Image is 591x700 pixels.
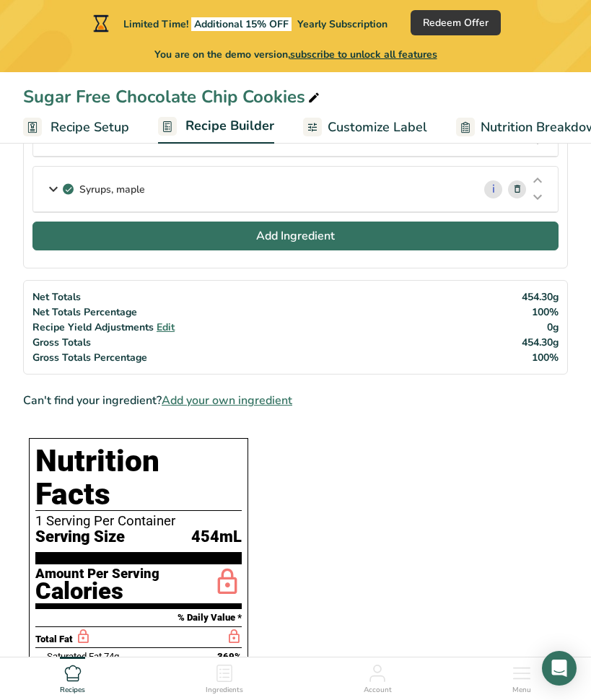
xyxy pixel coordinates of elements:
[51,118,129,137] span: Recipe Setup
[547,320,559,334] span: 0g
[423,15,489,30] span: Redeem Offer
[154,47,437,62] span: You are on the demo version,
[328,118,427,137] span: Customize Label
[297,17,388,31] span: Yearly Subscription
[32,222,559,250] button: Add Ingredient
[512,685,531,696] span: Menu
[60,685,85,696] span: Recipes
[364,657,392,696] a: Account
[35,609,242,626] section: % Daily Value *
[542,651,577,686] div: Open Intercom Messenger
[32,336,91,349] span: Gross Totals
[522,290,559,304] span: 454.30g
[35,567,159,581] div: Amount Per Serving
[191,17,292,31] span: Additional 15% OFF
[35,634,73,644] span: Total Fat
[364,685,392,696] span: Account
[256,227,335,245] span: Add Ingredient
[32,290,81,304] span: Net Totals
[60,657,85,696] a: Recipes
[23,84,323,110] div: Sugar Free Chocolate Chip Cookies
[303,111,427,144] a: Customize Label
[532,305,559,319] span: 100%
[484,180,502,198] a: i
[217,651,242,662] span: 369%
[522,336,559,349] span: 454.30g
[32,305,137,319] span: Net Totals Percentage
[23,392,568,409] div: Can't find your ingredient?
[79,182,145,197] p: Syrups, maple
[47,651,102,662] span: Saturated Fat
[32,320,154,334] span: Recipe Yield Adjustments
[290,48,437,61] span: subscribe to unlock all features
[185,116,274,136] span: Recipe Builder
[35,581,159,602] div: Calories
[90,14,388,32] div: Limited Time!
[35,514,242,528] div: 1 Serving Per Container
[532,351,559,364] span: 100%
[411,10,501,35] button: Redeem Offer
[157,320,175,334] span: Edit
[206,685,243,696] span: Ingredients
[35,528,125,546] span: Serving Size
[32,351,147,364] span: Gross Totals Percentage
[35,445,242,511] h1: Nutrition Facts
[206,657,243,696] a: Ingredients
[191,528,242,546] span: 454mL
[104,651,119,662] span: 74g
[162,392,292,409] span: Add your own ingredient
[23,111,129,144] a: Recipe Setup
[158,110,274,144] a: Recipe Builder
[33,167,558,212] div: Syrups, maple i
